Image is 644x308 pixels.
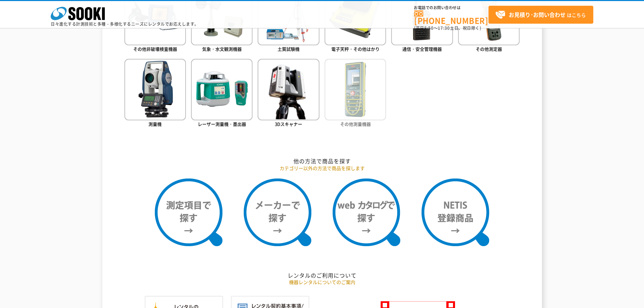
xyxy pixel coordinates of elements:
span: (平日 ～ 土日、祝日除く) [414,25,481,31]
span: 電子天秤・その他はかり [331,46,380,52]
span: お電話でのお問い合わせは [414,6,488,10]
img: NETIS登録商品 [422,179,489,246]
p: 機器レンタルについてのご案内 [124,279,520,286]
span: その他測量機器 [340,121,371,127]
a: その他測量機器 [325,59,386,129]
h2: 他の方法で商品を探す [124,158,520,165]
span: 通信・安全管理機器 [402,46,442,52]
span: 17:30 [438,25,450,31]
span: 気象・水文観測機器 [202,46,242,52]
img: 3Dスキャナー [258,59,319,120]
span: はこちら [495,10,586,20]
span: レーザー測量機・墨出器 [198,121,246,127]
img: 測量機 [124,59,186,120]
span: 3Dスキャナー [275,121,302,127]
a: [PHONE_NUMBER] [414,10,488,24]
h2: レンタルのご利用について [124,272,520,279]
span: 土質試験機 [278,46,300,52]
p: カテゴリー以外の方法で商品を探します [124,165,520,172]
img: その他測量機器 [325,59,386,120]
a: 測量機 [124,59,186,129]
img: 測定項目で探す [155,179,222,246]
span: その他非破壊検査機器 [133,46,177,52]
img: メーカーで探す [244,179,311,246]
span: 測量機 [148,121,162,127]
a: お見積り･お問い合わせはこちら [488,6,593,24]
a: レーザー測量機・墨出器 [191,59,253,129]
img: レーザー測量機・墨出器 [191,59,253,120]
a: 3Dスキャナー [258,59,319,129]
span: その他測定器 [476,46,502,52]
strong: お見積り･お問い合わせ [509,10,566,19]
span: 8:50 [424,25,434,31]
p: 日々進化する計測技術と多種・多様化するニーズにレンタルでお応えします。 [51,22,199,26]
img: webカタログで探す [333,179,400,246]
